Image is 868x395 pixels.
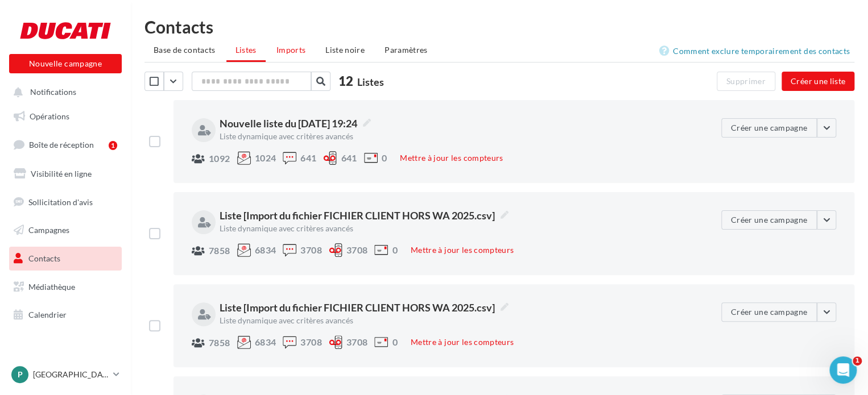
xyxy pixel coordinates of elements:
[346,338,368,347] span: 3708
[154,45,216,55] span: Base de contacts
[341,153,357,163] span: 641
[406,243,518,257] button: Mettre à jour les compteurs
[357,76,384,88] span: Listes
[782,72,854,91] button: Créer une liste
[346,246,368,255] span: 3708
[392,246,397,255] span: 0
[31,169,92,178] span: Visibilité en ligne
[30,111,69,121] span: Opérations
[7,247,124,271] a: Contacts
[721,302,817,322] button: Créer une campagne
[7,132,124,157] a: Boîte de réception1
[220,300,509,315] span: Liste [Import du fichier FICHIER CLIENT HORS WA 2025.csv]
[300,246,322,255] span: 3708
[28,197,93,206] span: Sollicitation d'avis
[220,224,536,232] div: Liste dynamique avec critères avancés
[9,364,122,385] a: P [GEOGRAPHIC_DATA]
[325,45,365,55] span: Liste noire
[385,45,428,55] span: Paramètres
[209,246,230,255] span: 7858
[255,246,276,255] span: 6834
[9,54,122,73] button: Nouvelle campagne
[18,369,23,380] span: P
[300,153,316,163] span: 641
[659,44,854,58] a: Comment exclure temporairement des contacts
[220,132,536,140] div: Liste dynamique avec critères avancés
[276,45,305,55] span: Imports
[28,282,75,292] span: Médiathèque
[220,317,536,325] div: Liste dynamique avec critères avancés
[829,356,857,384] iframe: Intercom live chat
[338,72,353,90] span: 12
[721,210,817,230] button: Créer une campagne
[209,154,230,163] span: 1092
[30,88,76,97] span: Notifications
[220,208,509,223] span: Liste [Import du fichier FICHIER CLIENT HORS WA 2025.csv]
[220,116,371,131] span: Nouvelle liste du [DATE] 19:24
[406,335,518,349] button: Mettre à jour les compteurs
[717,72,775,91] button: Supprimer
[33,369,109,380] p: [GEOGRAPHIC_DATA]
[28,225,69,235] span: Campagnes
[255,153,276,163] span: 1024
[853,356,862,365] span: 1
[209,338,230,347] span: 7858
[7,105,124,128] a: Opérations
[255,338,276,347] span: 6834
[7,218,124,242] a: Campagnes
[7,303,124,327] a: Calendrier
[28,310,67,319] span: Calendrier
[721,118,817,138] button: Créer une campagne
[144,18,854,35] h1: Contacts
[29,140,94,149] span: Boîte de réception
[392,338,397,347] span: 0
[300,338,322,347] span: 3708
[7,275,124,299] a: Médiathèque
[28,253,60,263] span: Contacts
[7,162,124,186] a: Visibilité en ligne
[382,153,387,163] span: 0
[7,190,124,214] a: Sollicitation d'avis
[395,151,507,165] button: Mettre à jour les compteurs
[109,141,117,150] div: 1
